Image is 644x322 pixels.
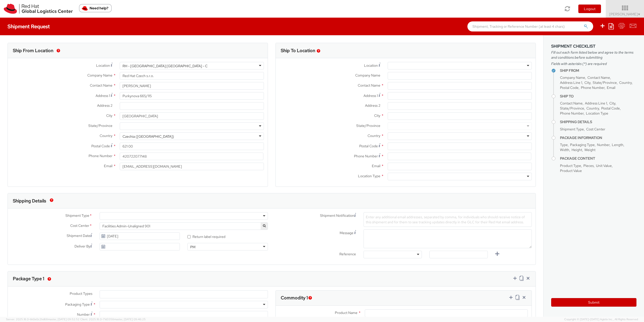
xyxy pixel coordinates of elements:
span: Cost Center [70,223,89,229]
input: Shipment, Tracking or Reference Number (at least 4 chars) [467,21,593,31]
span: City [609,101,615,105]
span: ▼ [638,12,641,16]
span: master, [DATE] 09:52:52 [48,317,79,321]
span: Location Type [586,111,608,116]
span: Phone Number [560,111,584,116]
span: Location Type [358,174,380,178]
span: Copyright © [DATE]-[DATE] Agistix Inc., All Rights Reserved [564,317,638,321]
span: Number [77,312,90,317]
span: Facilities Admin-Unaligned 901 [100,222,268,230]
span: Shipment Date [67,233,90,238]
span: Facilities Admin-Unaligned 901 [102,224,265,228]
span: Country [619,80,632,85]
h4: Ship To [560,94,636,98]
span: Postal Code [601,106,620,111]
span: Pieces [583,163,594,168]
span: Postal Code [560,85,579,90]
h3: Commodity 1 [281,295,308,300]
span: State/Province [593,80,617,85]
span: master, [DATE] 09:46:25 [114,317,146,321]
span: Message [340,231,353,235]
span: Location [364,63,378,68]
span: Contact Name [358,83,380,88]
span: Product Types [70,291,92,296]
img: rh-logistics-00dfa346123c4ec078e1.svg [4,4,73,14]
h3: Package Type 1 [13,276,44,281]
span: Company Name [355,73,380,78]
span: Width [560,148,569,152]
span: [PERSON_NAME] [609,12,641,16]
span: Fields with asterisks (*) are required [551,61,636,66]
span: State/Province [88,123,112,128]
span: Shipment Type [65,213,89,219]
span: Country [100,133,112,138]
span: City [106,113,112,118]
h3: Shipping Details [13,198,46,203]
span: Client: 2025.18.0-71d3358 [80,317,146,321]
span: Email [607,85,615,90]
span: State/Province [560,106,584,111]
span: Number [597,142,610,147]
span: Location [96,63,110,68]
button: Submit [551,298,636,307]
span: Address 2 [365,103,380,108]
input: Return label required [187,235,191,238]
span: Address 2 [97,103,112,108]
h4: Ship From [560,69,636,73]
span: Cost Center [586,127,605,131]
button: Need help? [79,4,112,12]
span: City [584,80,590,85]
span: Contact Name [90,83,112,88]
span: Enter any additional email addresses, separated by comma, for individuals who should receive noti... [366,215,525,224]
span: Product Name [335,310,357,315]
span: Address 1 [96,93,110,98]
h4: Shipment Request [8,24,50,29]
h3: Shipment Checklist [551,44,636,49]
span: Length [612,142,623,147]
div: Czechia ([GEOGRAPHIC_DATA]) [123,134,174,139]
span: Server: 2025.18.0-bb0e0c2bd68 [6,317,79,321]
span: Postal Code [91,144,110,148]
span: Type [560,142,568,147]
span: Address Line 1 [585,101,607,105]
span: Shipment Notification [320,213,354,218]
span: Fill out each form listed below and agree to the terms and conditions before submitting [551,50,636,60]
h3: Ship To Location [281,48,315,53]
span: Address 1 [364,93,378,98]
h4: Package Content [560,157,636,160]
h3: Ship From Location [13,48,53,53]
div: RH - [GEOGRAPHIC_DATA] [GEOGRAPHIC_DATA] - C [123,63,208,68]
span: City [374,113,380,118]
span: Phone Number [354,154,378,158]
span: Phone Number [581,85,605,90]
span: Packaging Type [570,142,595,147]
span: Product Type [560,163,581,168]
span: Contact Name [560,101,583,105]
span: State/Province [356,123,380,128]
span: Country [368,133,380,138]
span: Email [372,164,380,168]
span: Email [104,164,112,168]
span: Phone Number [89,154,112,158]
span: Contact Name [587,75,610,80]
div: PM [190,244,195,249]
span: Shipment Type [560,127,584,131]
span: Reference [339,252,356,256]
span: Postal Code [359,144,378,148]
label: Return label required [187,233,226,239]
span: Deliver By [74,244,90,249]
span: Height [572,148,582,152]
span: Packaging Type [65,302,90,307]
span: Company Name [560,75,585,80]
span: Unit Value [596,163,612,168]
span: Product Value [560,168,582,173]
h4: Package Information [560,136,636,140]
span: Address Line 1 [560,80,582,85]
span: Country [586,106,599,111]
h4: Shipping Details [560,120,636,124]
span: Weight [584,148,595,152]
button: Logout [578,5,601,13]
span: Company Name [87,73,112,78]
